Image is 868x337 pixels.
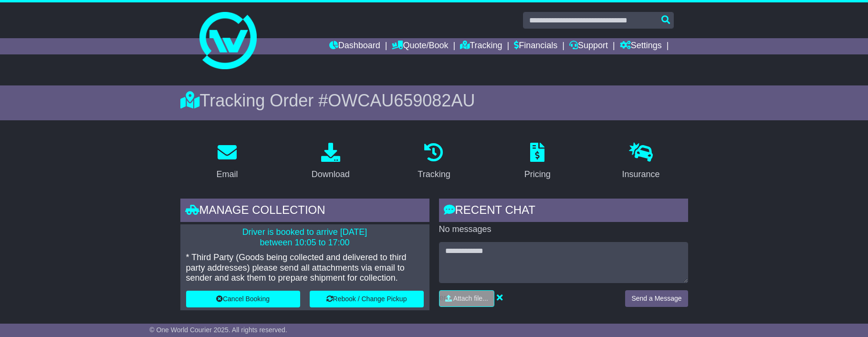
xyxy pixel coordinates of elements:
[622,168,660,181] div: Insurance
[305,139,356,184] a: Download
[418,168,450,181] div: Tracking
[186,253,424,284] p: * Third Party (Goods being collected and delivered to third party addresses) please send all atta...
[411,139,456,184] a: Tracking
[439,199,688,224] div: RECENT CHAT
[328,91,475,110] span: OWCAU659082AU
[439,224,688,235] p: No messages
[149,326,287,334] span: © One World Courier 2025. All rights reserved.
[216,168,238,181] div: Email
[569,38,608,54] a: Support
[210,139,244,184] a: Email
[186,227,424,248] p: Driver is booked to arrive [DATE] between 10:05 to 17:00
[310,291,424,307] button: Rebook / Change Pickup
[329,38,380,54] a: Dashboard
[186,291,300,307] button: Cancel Booking
[518,139,557,184] a: Pricing
[180,90,688,111] div: Tracking Order #
[514,38,557,54] a: Financials
[180,199,429,224] div: Manage collection
[616,139,666,184] a: Insurance
[524,168,551,181] div: Pricing
[620,38,662,54] a: Settings
[392,38,448,54] a: Quote/Book
[460,38,502,54] a: Tracking
[625,290,688,307] button: Send a Message
[312,168,350,181] div: Download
